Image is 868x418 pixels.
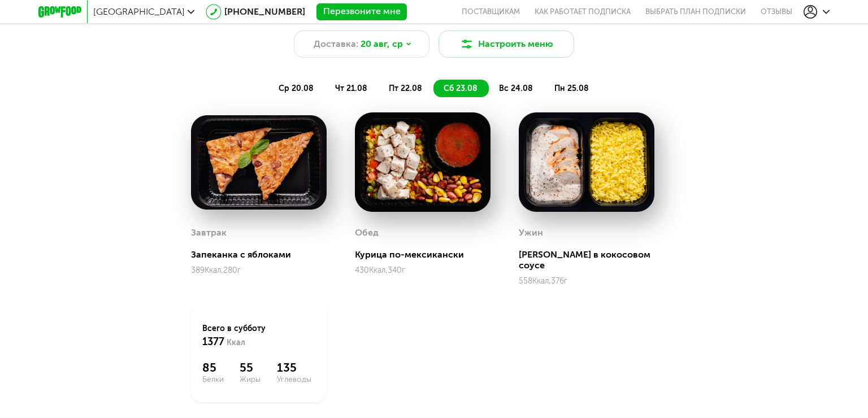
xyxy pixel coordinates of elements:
[444,84,478,93] span: сб 23.08
[93,6,185,17] span: [GEOGRAPHIC_DATA]
[240,375,277,384] span: Жиры
[532,276,551,286] span: Ккал,
[240,361,277,375] span: 55
[519,112,654,212] img: big_oRevOw4U0Foe7Z4n.png
[316,3,407,20] button: Перезвоните мне
[202,336,224,348] span: 1377
[191,112,327,212] img: big_mPDajhulWsqtV8Bj.png
[335,84,367,93] span: чт 21.08
[227,338,245,347] span: Ккал
[355,265,491,275] div: 430 340
[237,265,241,275] span: г
[224,6,305,17] a: [PHONE_NUMBER]
[279,84,314,93] span: ср 20.08
[355,227,379,238] h3: Обед
[389,84,422,93] span: пт 22.08
[191,227,227,238] h3: Завтрак
[402,265,405,275] span: г
[499,84,533,93] span: вс 24.08
[205,265,223,275] span: Ккал,
[202,323,315,350] div: Всего в субботу
[277,375,314,384] span: Углеводы
[314,37,358,51] span: Доставка:
[355,112,491,212] img: big_dSy1jmU0LkR2bnhc.png
[202,375,240,384] span: Белки
[439,31,574,58] button: Настроить меню
[369,265,388,275] span: Ккал,
[519,227,543,238] h3: Ужин
[519,276,677,286] div: 558 376
[277,361,314,375] span: 135
[355,249,491,260] div: Курица по-мексикански
[361,37,403,51] span: 20 авг, ср
[191,249,327,260] div: Запеканка с яблоками
[202,361,240,375] span: 85
[519,249,677,271] div: [PERSON_NAME] в кокосовом соусе
[554,84,589,93] span: пн 25.08
[564,276,567,286] span: г
[191,265,327,275] div: 389 280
